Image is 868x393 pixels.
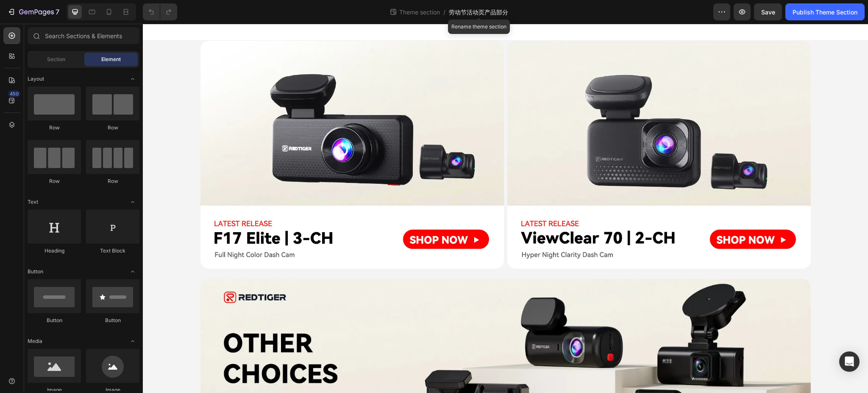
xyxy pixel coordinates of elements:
[398,8,442,17] span: Theme section
[28,337,42,345] span: Media
[143,24,868,393] iframe: Design area
[785,3,865,20] button: Publish Theme Section
[56,7,59,17] p: 7
[86,124,139,132] div: Row
[101,56,121,63] span: Element
[443,8,445,17] span: /
[126,265,139,278] span: Toggle open
[126,72,139,86] span: Toggle open
[3,3,63,20] button: 7
[28,317,81,324] div: Button
[28,268,43,275] span: Button
[126,334,139,348] span: Toggle open
[86,177,139,185] div: Row
[126,195,139,209] span: Toggle open
[761,8,775,16] span: Save
[8,90,20,97] div: 450
[449,8,508,17] span: 劳动节活动页产品部分
[793,8,857,17] div: Publish Theme Section
[143,3,177,20] div: Undo/Redo
[28,177,81,185] div: Row
[86,247,139,255] div: Text Block
[28,27,139,44] input: Search Sections & Elements
[47,56,65,63] span: Section
[28,124,81,132] div: Row
[86,317,139,324] div: Button
[28,247,81,255] div: Heading
[28,198,38,206] span: Text
[28,75,44,83] span: Layout
[754,3,782,20] button: Save
[839,351,860,372] div: Open Intercom Messenger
